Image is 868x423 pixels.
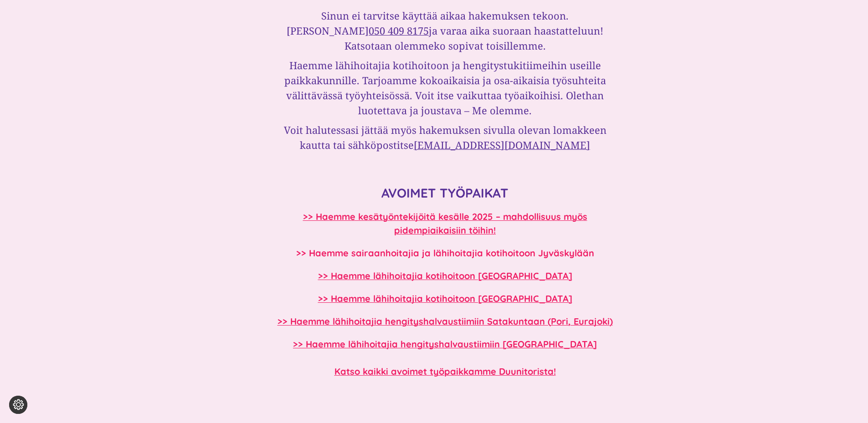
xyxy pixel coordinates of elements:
[381,185,508,201] strong: AVOIMET TYÖPAIKAT
[9,396,27,414] button: Evästeasetukset
[270,8,620,53] h3: Sinun ei tarvitse käyttää aikaa hakemuksen tekoon. [PERSON_NAME] ja varaa aika suoraan haastattel...
[369,24,429,37] a: 050 409 8175
[270,122,620,153] h3: Voit halutessasi jättää myös hakemuksen sivulla olevan lomakkeen kautta tai sähköpostitse
[277,316,613,327] a: >> Haemme lähihoitajia hengityshalvaustiimiin Satakuntaan (Pori, Eurajoki)
[293,338,597,350] a: >> Haemme lähihoitajia hengityshalvaustiimiin [GEOGRAPHIC_DATA]
[296,247,594,259] a: >> Haemme sairaanhoitajia ja lähihoitajia kotihoitoon Jyväskylään
[318,270,572,281] a: >> Haemme lähihoitajia kotihoitoon [GEOGRAPHIC_DATA]
[318,293,572,304] a: >> Haemme lähihoitajia kotihoitoon [GEOGRAPHIC_DATA]
[334,366,556,377] a: Katso kaikki avoimet työpaikkamme Duunitorista!
[414,138,590,152] a: [EMAIL_ADDRESS][DOMAIN_NAME]
[303,211,587,236] a: >> Haemme kesätyöntekijöitä kesälle 2025 – mahdollisuus myös pidempiaikaisiin töihin!
[270,58,620,118] h3: Haemme lähihoitajia kotihoitoon ja hengitystukitiimeihin useille paikkakunnille. Tarjoamme kokoai...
